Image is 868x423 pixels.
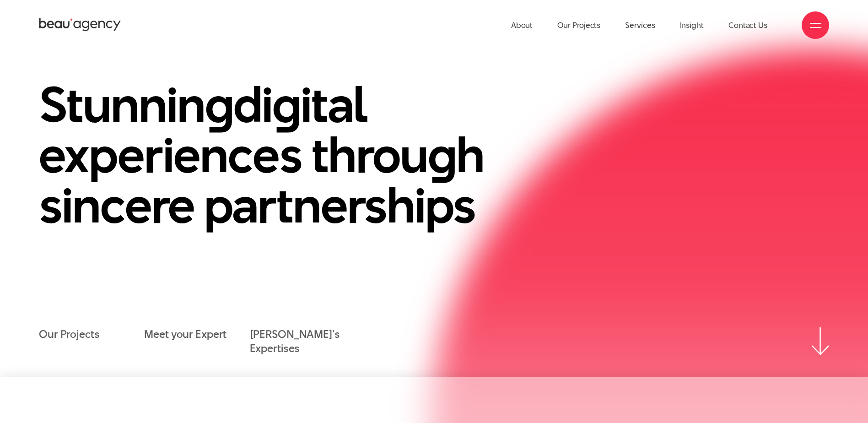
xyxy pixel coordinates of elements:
[428,120,456,189] en: g
[205,70,233,139] en: g
[39,79,542,230] h1: Stunnin di ital experiences throu h sincere partnerships
[250,327,355,356] a: [PERSON_NAME]'s Expertises
[144,327,226,342] a: Meet your Expert
[272,70,301,139] en: g
[39,327,100,342] a: Our Projects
